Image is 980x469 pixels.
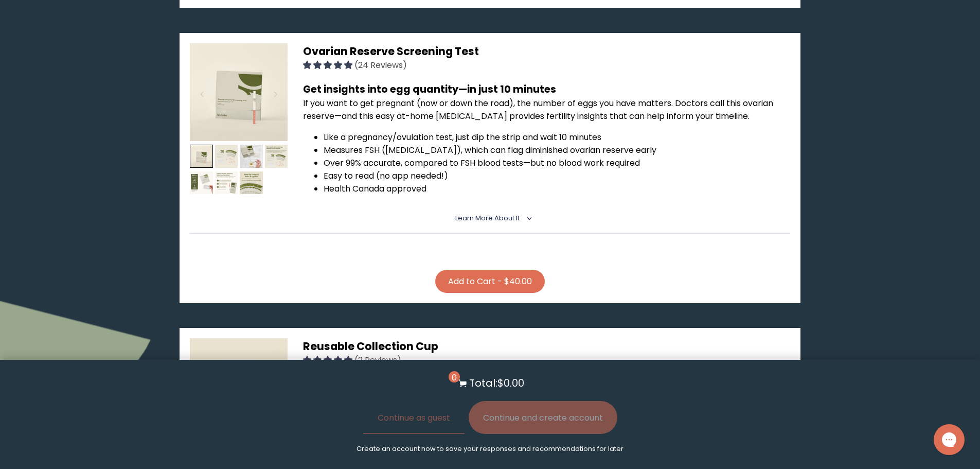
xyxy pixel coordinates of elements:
span: Reusable Collection Cup [303,339,438,354]
i: < [523,216,532,221]
p: Create an account now to save your responses and recommendations for later [357,444,623,454]
span: (24 Reviews) [354,59,407,71]
img: thumbnail image [190,145,213,168]
li: Measures FSH ([MEDICAL_DATA]), which can flag diminished ovarian reserve early [324,144,790,157]
span: Ovarian Reserve Screening Test [303,44,479,59]
iframe: Gorgias live chat messenger [929,421,970,459]
img: thumbnail image [190,171,213,195]
img: thumbnail image [265,145,288,168]
img: thumbnail image [190,43,288,141]
span: 4.92 stars [303,59,354,71]
b: Get insights into egg quantity—in just 10 minutes [303,82,556,96]
button: Continue as guest [363,401,465,434]
p: If you want to get pregnant (now or down the road), the number of eggs you have matters. Doctors ... [303,97,790,123]
button: Add to Cart - $40.00 [435,270,545,293]
img: thumbnail image [240,171,263,195]
img: thumbnail image [215,145,238,168]
span: 0 [449,371,460,383]
span: Learn More About it [455,214,520,222]
li: Over 99% accurate, compared to FSH blood tests—but no blood work required [324,157,790,169]
button: Continue and create account [469,401,617,434]
img: thumbnail image [215,171,238,195]
span: (2 Reviews) [354,354,401,366]
img: thumbnail image [240,145,263,168]
p: Total: $0.00 [469,375,524,391]
li: Like a pregnancy/ovulation test, just dip the strip and wait 10 minutes [324,131,790,144]
summary: Learn More About it < [455,214,525,223]
li: Health Canada approved [324,182,790,195]
li: Easy to read (no app needed!) [324,169,790,182]
span: 5.00 stars [303,354,354,366]
img: thumbnail image [190,338,288,436]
